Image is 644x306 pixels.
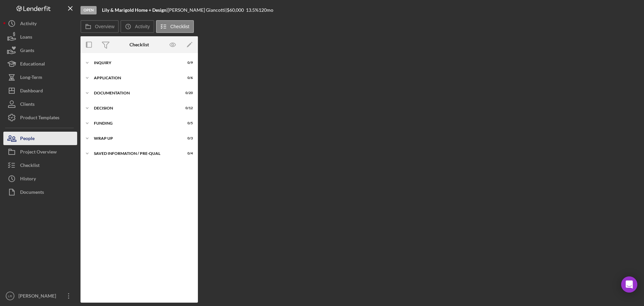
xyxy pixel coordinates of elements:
[3,44,77,57] button: Grants
[135,24,150,29] label: Activity
[20,172,36,187] div: History
[20,57,45,72] div: Educational
[80,20,119,33] button: Overview
[227,7,244,13] span: $60,000
[20,145,57,160] div: Project Overview
[3,145,77,159] button: Project Overview
[3,111,77,124] button: Product Templates
[3,159,77,172] button: Checklist
[94,121,176,125] div: Funding
[181,61,193,65] div: 0 / 9
[94,136,176,140] div: Wrap up
[20,84,43,99] div: Dashboard
[20,30,32,45] div: Loans
[20,44,34,59] div: Grants
[94,106,176,110] div: Decision
[3,57,77,71] button: Educational
[3,84,77,97] button: Dashboard
[168,7,227,13] div: [PERSON_NAME] Giancotti |
[3,71,77,84] button: Long-Term
[3,132,77,145] button: People
[20,159,40,174] div: Checklist
[259,7,273,13] div: 120 mo
[3,97,77,111] button: Clients
[20,111,59,126] div: Product Templates
[94,61,176,65] div: Inquiry
[156,20,194,33] button: Checklist
[20,132,35,147] div: People
[120,20,154,33] button: Activity
[94,91,176,95] div: Documentation
[170,24,190,29] label: Checklist
[181,136,193,140] div: 0 / 3
[621,276,637,293] div: Open Intercom Messenger
[20,185,44,201] div: Documents
[246,7,259,13] div: 13.5 %
[8,294,12,298] text: LR
[181,106,193,110] div: 0 / 12
[3,172,77,185] button: History
[181,121,193,125] div: 0 / 5
[17,289,60,304] div: [PERSON_NAME]
[94,76,176,80] div: Application
[3,185,77,199] button: Documents
[80,6,97,14] div: Open
[129,42,149,47] div: Checklist
[102,7,168,13] div: |
[94,151,176,156] div: Saved Information / Pre-Qual
[102,7,166,13] b: Lily & Marigold Home + Design
[181,91,193,95] div: 0 / 20
[3,30,77,44] button: Loans
[3,289,77,303] button: LR[PERSON_NAME]
[181,76,193,80] div: 0 / 6
[20,97,35,113] div: Clients
[20,17,37,32] div: Activity
[20,71,42,86] div: Long-Term
[3,17,77,30] button: Activity
[95,24,114,29] label: Overview
[181,151,193,156] div: 0 / 4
